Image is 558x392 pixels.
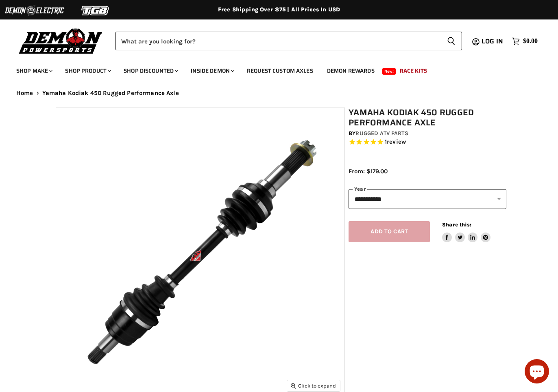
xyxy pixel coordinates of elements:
[349,138,506,146] span: Rated 5.0 out of 5 stars 1 reviews
[10,62,57,79] a: Shop Make
[355,130,408,137] a: Rugged ATV Parts
[440,32,462,50] button: Search
[387,138,406,146] span: review
[523,37,538,45] span: $0.00
[385,138,406,146] span: 1 reviews
[442,222,471,228] span: Share this:
[116,32,440,50] input: Search
[65,3,126,18] img: TGB Logo 2
[394,62,433,79] a: Race Kits
[508,35,542,47] a: $0.00
[4,3,65,18] img: Demon Electric Logo 2
[16,26,105,55] img: Demon Powersports
[482,36,503,46] span: Log in
[287,380,340,391] button: Click to expand
[16,90,33,97] a: Home
[59,62,116,79] a: Shop Product
[185,62,239,79] a: Inside Demon
[478,38,508,45] a: Log in
[321,62,381,79] a: Demon Rewards
[442,221,490,243] aside: Share this:
[10,59,536,79] ul: Main menu
[382,68,396,75] span: New!
[42,90,179,97] span: Yamaha Kodiak 450 Rugged Performance Axle
[118,62,183,79] a: Shop Discounted
[522,359,551,386] inbox-online-store-chat: Shopify online store chat
[349,168,388,175] span: From: $179.00
[349,129,506,138] div: by
[291,383,336,389] span: Click to expand
[116,32,462,50] form: Product
[349,189,506,209] select: year
[241,62,319,79] a: Request Custom Axles
[349,108,506,128] h1: Yamaha Kodiak 450 Rugged Performance Axle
